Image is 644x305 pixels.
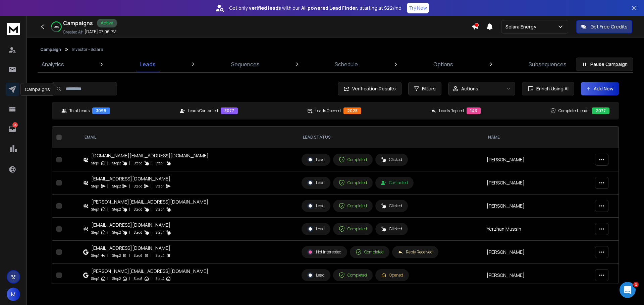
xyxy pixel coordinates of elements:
div: Lead [307,272,325,278]
p: Leads Replied [439,108,464,113]
div: Lead [307,203,325,209]
p: | [107,229,108,236]
div: Clicked [381,157,402,162]
p: Step 3 [134,206,143,213]
div: Lead [307,226,325,232]
p: Options [433,60,453,68]
strong: verified leads [249,5,281,11]
div: Opened [381,273,403,278]
p: Schedule [335,60,358,68]
div: Completed [356,249,384,255]
p: | [129,275,130,282]
p: Step 3 [134,275,143,282]
p: Step 1 [91,183,99,189]
a: Analytics [38,56,68,72]
th: EMAIL [79,127,298,148]
div: Contacted [381,180,408,185]
p: 70 % [54,25,59,29]
td: [PERSON_NAME] [483,241,591,264]
h1: Campaigns [63,19,93,27]
p: Get only with our starting at $22/mo [229,5,401,11]
a: Options [429,56,457,72]
img: logo [7,23,20,35]
span: Verification Results [350,85,396,92]
strong: AI-powered Lead Finder, [301,5,358,11]
div: Not Interested [307,249,341,255]
p: | [129,183,130,189]
div: 2028 [343,107,361,114]
p: Step 2 [112,275,121,282]
div: Reply Received [398,249,433,255]
span: Enrich Using AI [534,85,569,92]
p: | [129,160,130,166]
div: Active [97,19,117,27]
div: [EMAIL_ADDRESS][DOMAIN_NAME] [91,222,171,228]
p: Step 4 [156,206,164,213]
a: Schedule [331,56,362,72]
div: Completed [339,203,367,209]
td: [PERSON_NAME] [483,264,591,287]
button: Try Now [407,3,429,13]
p: Step 1 [91,160,99,166]
p: Step 2 [112,160,121,166]
a: 96 [6,122,19,136]
p: Actions [461,85,478,92]
p: Step 4 [156,160,164,166]
p: Subsequences [529,60,567,68]
a: Leads [136,56,160,72]
p: Step 2 [112,183,121,189]
button: Add New [581,82,619,95]
td: [PERSON_NAME] [483,195,591,218]
button: Campaign [40,47,61,52]
p: Step 4 [156,275,164,282]
p: Step 2 [112,229,121,236]
p: Solara Energy [505,23,539,30]
p: | [107,252,108,259]
button: Filters [408,82,441,95]
p: Step 4 [156,183,164,189]
div: [DOMAIN_NAME][EMAIL_ADDRESS][DOMAIN_NAME] [91,152,209,159]
p: Try Now [409,5,427,11]
div: 143 [467,107,481,114]
div: Lead [307,157,325,163]
div: Clicked [381,226,402,232]
p: | [107,183,108,189]
p: Step 3 [134,160,143,166]
p: [DATE] 07:06 PM [85,29,116,34]
p: Total Leads [69,108,90,113]
button: Get Free Credits [576,20,632,33]
p: | [151,183,152,189]
p: Step 1 [91,252,99,259]
p: Step 1 [91,275,99,282]
p: | [151,252,152,259]
p: | [107,206,108,213]
button: Enrich Using AI [522,82,574,95]
button: M [7,288,20,301]
button: Verification Results [338,82,401,95]
p: Leads [140,60,156,68]
p: Step 3 [134,229,143,236]
p: Leads Opened [315,108,341,113]
div: Completed [339,272,367,278]
div: [PERSON_NAME][EMAIL_ADDRESS][DOMAIN_NAME] [91,268,208,275]
div: Completed [339,226,367,232]
p: Leads Contacted [188,108,218,113]
td: [PERSON_NAME] [483,171,591,195]
span: 1 [633,282,639,287]
a: Sequences [227,56,264,72]
p: Step 1 [91,229,99,236]
p: Step 2 [112,206,121,213]
p: 96 [12,122,18,128]
div: [PERSON_NAME][EMAIL_ADDRESS][DOMAIN_NAME] [91,199,208,205]
th: LEAD STATUS [298,127,483,148]
div: Clicked [381,203,402,209]
p: | [107,160,108,166]
p: Created At: [63,29,83,35]
p: | [107,275,108,282]
p: | [151,229,152,236]
div: [EMAIL_ADDRESS][DOMAIN_NAME] [91,245,171,251]
p: Step 4 [156,229,164,236]
th: NAME [483,127,591,148]
a: Subsequences [525,56,571,72]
